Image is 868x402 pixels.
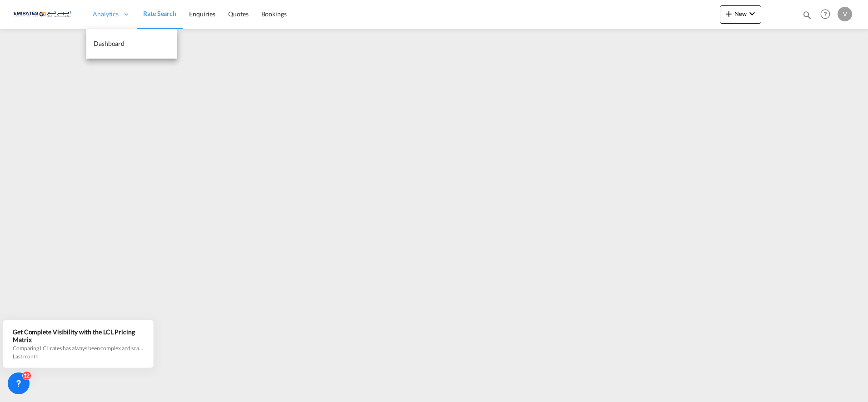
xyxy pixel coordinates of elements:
md-icon: icon-magnify [802,10,812,20]
span: Help [818,6,833,22]
span: Analytics [93,10,119,19]
div: V [838,7,852,21]
div: icon-magnify [802,10,812,24]
span: New [723,10,758,17]
span: Quotes [228,10,248,18]
div: Help [818,6,838,23]
button: icon-plus 400-fgNewicon-chevron-down [720,5,761,24]
img: c67187802a5a11ec94275b5db69a26e6.png [14,4,75,25]
span: Enquiries [189,10,215,18]
a: Dashboard [86,29,177,59]
md-icon: icon-plus 400-fg [723,8,734,19]
md-icon: icon-chevron-down [747,8,758,19]
span: Dashboard [94,40,125,47]
span: Rate Search [143,10,176,17]
span: Bookings [261,10,287,18]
